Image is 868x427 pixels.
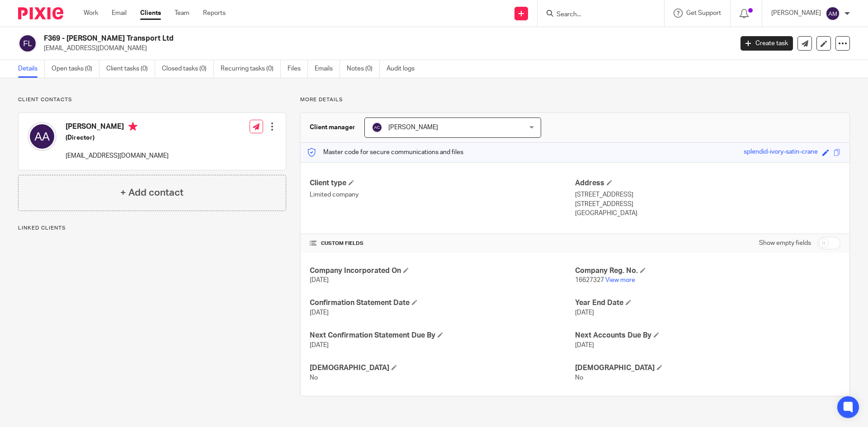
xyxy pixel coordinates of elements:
[307,148,463,157] p: Master code for secure communications and files
[310,342,329,348] span: [DATE]
[203,9,226,18] a: Reports
[84,9,98,18] a: Work
[556,11,637,19] input: Search
[128,122,137,131] i: Primary
[44,34,590,43] h2: F369 - [PERSON_NAME] Transport Ltd
[575,277,604,283] span: 16627327
[575,375,583,381] span: No
[66,133,169,142] h5: (Director)
[310,266,575,276] h4: Company Incorporated On
[310,298,575,308] h4: Confirmation Statement Date
[120,186,184,200] h4: + Add contact
[310,331,575,340] h4: Next Confirmation Statement Due By
[175,9,189,18] a: Team
[575,266,840,276] h4: Company Reg. No.
[310,363,575,373] h4: [DEMOGRAPHIC_DATA]
[826,6,840,21] img: svg%3E
[575,342,594,348] span: [DATE]
[18,7,63,19] img: Pixie
[140,9,161,18] a: Clients
[66,122,169,133] h4: [PERSON_NAME]
[388,124,438,131] span: [PERSON_NAME]
[771,9,821,18] p: [PERSON_NAME]
[310,375,318,381] span: No
[759,239,811,248] label: Show empty fields
[18,225,286,232] p: Linked clients
[18,60,45,78] a: Details
[315,60,340,78] a: Emails
[18,34,37,53] img: svg%3E
[575,190,840,199] p: [STREET_ADDRESS]
[300,96,850,103] p: More details
[310,178,575,188] h4: Client type
[310,190,575,199] p: Limited company
[288,60,308,78] a: Files
[66,151,169,160] p: [EMAIL_ADDRESS][DOMAIN_NAME]
[575,178,840,188] h4: Address
[221,60,281,78] a: Recurring tasks (0)
[372,122,382,133] img: svg%3E
[52,60,99,78] a: Open tasks (0)
[310,277,329,283] span: [DATE]
[347,60,380,78] a: Notes (0)
[310,310,329,316] span: [DATE]
[744,147,818,158] div: splendid-ivory-satin-crane
[575,209,840,218] p: [GEOGRAPHIC_DATA]
[605,277,635,283] a: View more
[575,331,840,340] h4: Next Accounts Due By
[575,363,840,373] h4: [DEMOGRAPHIC_DATA]
[162,60,214,78] a: Closed tasks (0)
[575,200,840,209] p: [STREET_ADDRESS]
[310,240,575,247] h4: CUSTOM FIELDS
[575,298,840,308] h4: Year End Date
[575,310,594,316] span: [DATE]
[741,36,793,51] a: Create task
[112,9,127,18] a: Email
[28,122,57,151] img: svg%3E
[106,60,155,78] a: Client tasks (0)
[387,60,421,78] a: Audit logs
[44,44,727,53] p: [EMAIL_ADDRESS][DOMAIN_NAME]
[18,96,286,103] p: Client contacts
[686,10,721,16] span: Get Support
[310,123,355,132] h3: Client manager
